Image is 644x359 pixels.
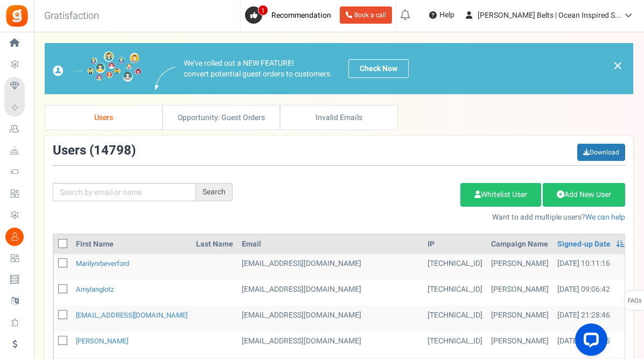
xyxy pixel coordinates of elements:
[460,183,541,207] a: Whitelist User
[237,254,423,280] td: General
[557,239,611,250] a: Signed-up Date
[348,59,409,78] a: Check Now
[76,284,114,294] a: amylanglotz
[53,144,136,158] h3: Users ( )
[76,336,128,346] a: [PERSON_NAME]
[487,280,553,306] td: [PERSON_NAME]
[340,6,392,24] a: Book a call
[553,280,629,306] td: [DATE] 09:06:42
[423,280,487,306] td: [TECHNICAL_ID]
[543,183,625,207] a: Add New User
[423,306,487,332] td: [TECHNICAL_ID]
[32,5,111,27] h3: Gratisfaction
[577,144,625,161] a: Download
[72,235,192,254] th: First Name
[155,67,176,90] img: images
[553,332,629,357] td: [DATE] 19:40:45
[437,10,454,20] span: Help
[237,235,423,254] th: Email
[245,6,335,24] a: 1 Recommendation
[163,105,281,130] a: Opportunity: Guest Orders
[423,332,487,357] td: [TECHNICAL_ID]
[487,235,553,254] th: Campaign Name
[613,59,622,72] a: ×
[585,212,625,223] a: We can help
[237,280,423,306] td: General
[184,58,332,80] p: We've rolled out a NEW FEATURE! convert potential guest orders to customers.
[487,306,553,332] td: [PERSON_NAME]
[425,6,459,24] a: Help
[258,5,268,16] span: 1
[478,10,621,21] span: [PERSON_NAME] Belts | Ocean Inspired S...
[237,332,423,357] td: [EMAIL_ADDRESS][DOMAIN_NAME]
[192,235,237,254] th: Last Name
[45,105,163,130] a: Users
[196,183,233,201] div: Search
[627,291,642,311] span: FAQs
[423,235,487,254] th: IP
[487,332,553,357] td: [PERSON_NAME]
[76,310,187,320] a: [EMAIL_ADDRESS][DOMAIN_NAME]
[249,212,625,223] p: Want to add multiple users?
[423,254,487,280] td: [TECHNICAL_ID]
[237,306,423,332] td: [EMAIL_ADDRESS][DOMAIN_NAME]
[94,141,131,160] span: 14798
[76,258,129,269] a: marilynrbeverford
[553,254,629,280] td: [DATE] 10:11:16
[53,51,142,86] img: images
[487,254,553,280] td: [PERSON_NAME]
[53,183,196,201] input: Search by email or name
[5,4,29,28] img: Gratisfaction
[271,10,331,21] span: Recommendation
[553,306,629,332] td: [DATE] 21:28:46
[280,105,398,130] a: Invalid Emails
